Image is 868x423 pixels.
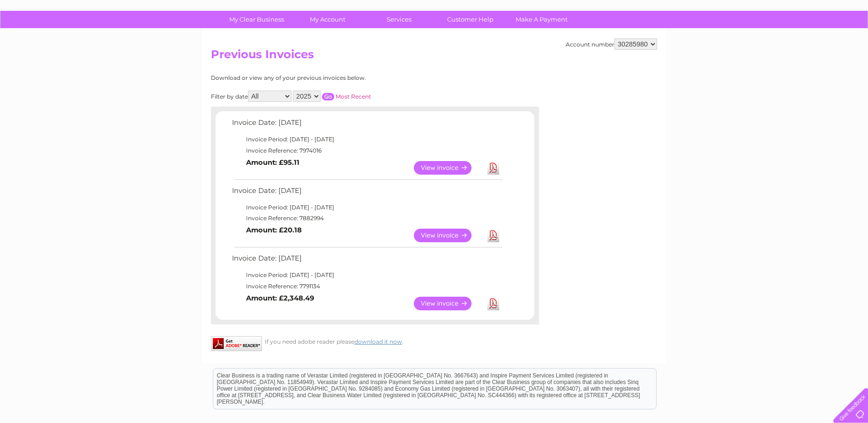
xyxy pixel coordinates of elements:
a: Telecoms [753,40,781,47]
img: logo.png [30,24,78,53]
a: Make A Payment [503,11,580,28]
div: Download or view any of your previous invoices below. [211,75,457,81]
a: Customer Help [432,11,509,28]
a: Energy [726,40,747,47]
a: download it now [354,338,402,345]
a: My Clear Business [218,11,295,28]
a: 0333 014 3131 [691,5,756,16]
td: Invoice Reference: 7882994 [230,213,504,224]
a: View [414,161,483,175]
td: Invoice Reference: 7791134 [230,281,504,292]
td: Invoice Period: [DATE] - [DATE] [230,202,504,213]
a: View [414,229,483,242]
h2: Previous Invoices [211,48,657,66]
a: View [414,297,483,310]
a: Contact [806,40,829,47]
td: Invoice Date: [DATE] [230,252,504,269]
b: Amount: £95.11 [246,158,299,167]
a: Blog [786,40,800,47]
a: Water [703,40,721,47]
a: My Account [289,11,367,28]
a: Download [487,297,499,310]
a: Services [360,11,438,28]
td: Invoice Period: [DATE] - [DATE] [230,134,504,145]
a: Most Recent [336,93,371,100]
div: Account number [566,38,657,50]
div: Clear Business is a trading name of Verastar Limited (registered in [GEOGRAPHIC_DATA] No. 3667643... [213,5,656,46]
td: Invoice Reference: 7974016 [230,145,504,156]
td: Invoice Date: [DATE] [230,185,504,202]
div: Filter by date [211,91,457,102]
td: Invoice Date: [DATE] [230,116,504,134]
b: Amount: £2,348.49 [246,294,314,302]
td: Invoice Period: [DATE] - [DATE] [230,269,504,281]
a: Download [487,229,499,242]
b: Amount: £20.18 [246,226,302,234]
a: Download [487,161,499,175]
a: Log out [837,40,859,47]
div: If you need adobe reader please . [211,336,539,345]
